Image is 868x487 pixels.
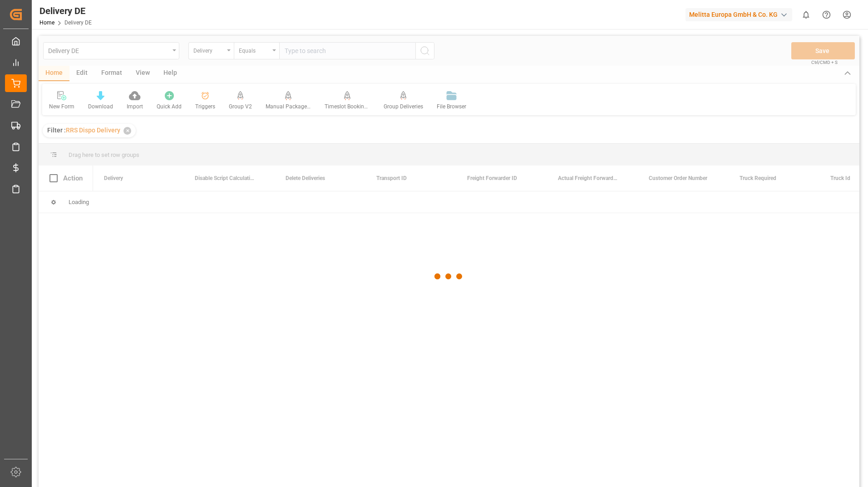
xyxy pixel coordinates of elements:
a: Home [39,19,54,26]
div: Melitta Europa GmbH & Co. KG [686,8,792,21]
div: Delivery DE [39,4,92,18]
button: Help Center [816,5,837,25]
button: Melitta Europa GmbH & Co. KG [686,6,796,23]
button: show 0 new notifications [796,5,816,25]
